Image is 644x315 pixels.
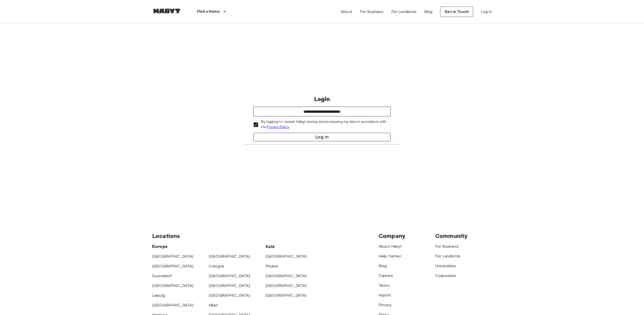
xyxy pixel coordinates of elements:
[209,293,250,298] a: [GEOGRAPHIC_DATA]
[209,274,250,278] a: [GEOGRAPHIC_DATA]
[265,244,275,249] span: Asia
[360,9,384,15] a: For Business
[440,7,473,17] a: Get in Touch
[379,264,387,268] a: Blog
[267,125,289,129] a: Privacy Policy
[265,283,307,288] a: [GEOGRAPHIC_DATA]
[152,232,180,239] span: Locations
[379,244,402,249] a: About Habyt
[379,254,401,258] a: Help Center
[152,274,172,278] a: Dusseldorf
[435,232,468,239] span: Community
[209,283,250,288] a: [GEOGRAPHIC_DATA]
[341,9,352,15] a: About
[152,254,194,259] a: [GEOGRAPHIC_DATA]
[265,274,307,278] a: [GEOGRAPHIC_DATA]
[152,244,168,249] span: Europe
[152,264,194,268] a: [GEOGRAPHIC_DATA]
[261,119,386,130] p: By logging in I accept Habyt storing and processing my data in accordance with the
[481,9,492,15] a: Log in
[379,273,393,278] a: Careers
[379,232,405,239] span: Company
[265,293,307,298] a: [GEOGRAPHIC_DATA]
[209,303,218,307] a: Milan
[379,303,392,307] a: Privacy
[209,264,224,268] a: Cologne
[435,273,456,278] a: Corporates
[435,244,459,249] a: For Business
[152,283,194,288] a: [GEOGRAPHIC_DATA]
[265,254,307,259] a: [GEOGRAPHIC_DATA]
[391,9,416,15] a: For Landlords
[314,95,330,104] p: Login
[152,293,165,298] a: Leipzig
[435,264,456,268] a: Universities
[152,9,181,13] img: Habyt
[152,303,194,307] a: [GEOGRAPHIC_DATA]
[265,264,278,268] a: Phuket
[253,133,390,141] button: Log in
[379,283,390,288] a: Terms
[424,9,433,15] a: Blog
[379,293,391,297] a: Imprint
[209,254,250,259] a: [GEOGRAPHIC_DATA]
[197,9,220,15] p: Find a Home
[435,254,460,258] a: For Landlords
